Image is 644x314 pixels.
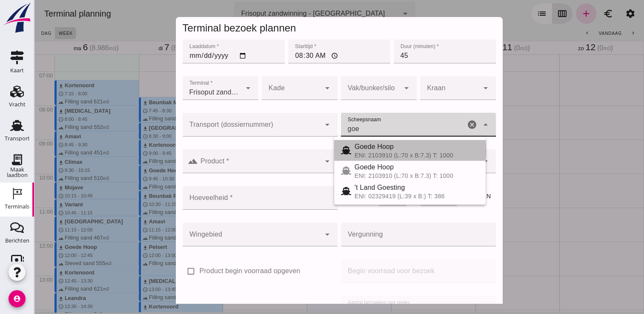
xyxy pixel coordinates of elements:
[321,152,445,159] div: ENI: 2103910 (L:70 x B:7.3) T: 1000
[288,229,298,240] i: arrow_drop_down
[9,290,26,307] i: account_circle
[321,143,360,150] span: Goede Hoop
[288,156,298,166] i: Open
[154,156,164,166] i: landscape
[321,172,445,179] div: ENI: 2103910 (L:70 x B:7.3) T: 1000
[321,193,445,200] div: ENI: 02329419 (L:39 x B:) T: 386
[155,87,205,97] span: Frisoput zandwinning - [GEOGRAPHIC_DATA]
[166,266,266,276] label: Product begin voorraad opgeven
[9,102,26,107] div: Vracht
[5,136,30,141] div: Transport
[5,238,29,243] div: Berichten
[321,163,360,171] span: Goede Hoop
[367,83,378,93] i: arrow_drop_down
[433,120,443,130] i: Wis Scheepsnaam
[447,120,457,130] i: Sluit
[209,83,219,93] i: arrow_drop_down
[447,83,457,93] i: arrow_drop_down
[5,204,29,209] div: Terminals
[321,184,371,191] span: 't Land Goesting
[166,303,201,313] label: Maak reeks
[288,120,298,130] i: Open
[2,2,32,34] img: logo-small.a267ee39.svg
[288,83,298,93] i: arrow_drop_down
[10,68,24,73] div: Kaart
[149,22,262,34] span: Terminal bezoek plannen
